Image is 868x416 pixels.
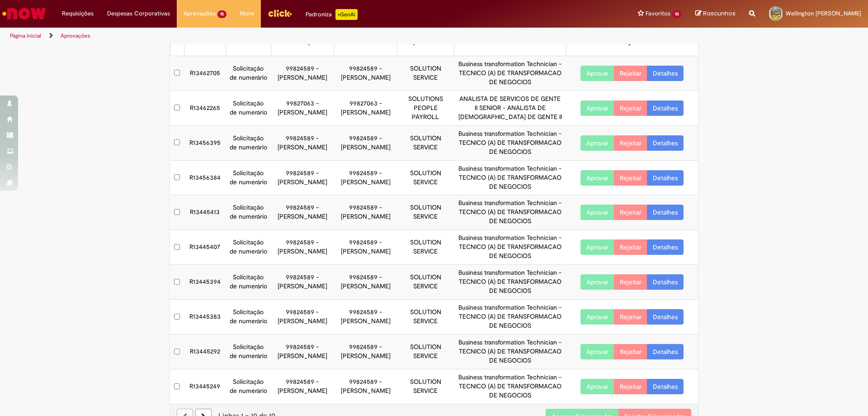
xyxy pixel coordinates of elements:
[1,5,47,23] img: ServiceNow
[334,265,397,300] td: 99824589 - [PERSON_NAME]
[271,195,334,230] td: 99824589 - [PERSON_NAME]
[184,369,226,404] td: R13445249
[184,265,226,300] td: R13445394
[580,66,614,81] button: Aprovar
[334,369,397,404] td: 99824589 - [PERSON_NAME]
[226,125,271,160] td: Solicitação de numerário
[454,91,566,125] td: ANALISTA DE SERVICOS DE GENTE II SENIOR - ANALISTA DE [DEMOGRAPHIC_DATA] DE GENTE II
[454,300,566,335] td: Business transformation Technician - TECNICO (A) DE TRANSFORMACAO DE NEGOCIOS
[647,66,684,81] a: Detalhes
[226,160,271,195] td: Solicitação de numerário
[184,230,226,265] td: R13445407
[580,135,614,151] button: Aprovar
[334,335,397,369] td: 99824589 - [PERSON_NAME]
[397,265,454,300] td: SOLUTION SERVICE
[184,91,226,125] td: R13462265
[334,56,397,91] td: 99824589 - [PERSON_NAME]
[454,369,566,404] td: Business transformation Technician - TECNICO (A) DE TRANSFORMACAO DE NEGOCIOS
[334,91,397,125] td: 99827063 - [PERSON_NAME]
[184,300,226,335] td: R13445383
[271,265,334,300] td: 99824589 - [PERSON_NAME]
[334,230,397,265] td: 99824589 - [PERSON_NAME]
[268,6,292,20] img: click_logo_yellow_360x200.png
[306,9,358,20] div: Padroniza
[271,230,334,265] td: 99824589 - [PERSON_NAME]
[226,56,271,91] td: Solicitação de numerário
[184,56,226,91] td: R13462705
[61,32,90,39] a: Aprovações
[614,274,647,290] button: Rejeitar
[335,9,358,20] p: +GenAi
[647,170,684,186] a: Detalhes
[334,195,397,230] td: 99824589 - [PERSON_NAME]
[614,309,647,325] button: Rejeitar
[397,335,454,369] td: SOLUTION SERVICE
[10,32,41,39] a: Página inicial
[614,66,647,81] button: Rejeitar
[454,195,566,230] td: Business transformation Technician - TECNICO (A) DE TRANSFORMACAO DE NEGOCIOS
[184,125,226,160] td: R13456395
[226,91,271,125] td: Solicitação de numerário
[647,135,684,151] a: Detalhes
[614,205,647,220] button: Rejeitar
[695,10,736,18] a: Rascunhos
[647,274,684,290] a: Detalhes
[184,335,226,369] td: R13445292
[397,56,454,91] td: SOLUTION SERVICE
[184,9,216,18] span: Aprovações
[647,309,684,325] a: Detalhes
[226,265,271,300] td: Solicitação de numerário
[271,91,334,125] td: 99827063 - [PERSON_NAME]
[271,125,334,160] td: 99824589 - [PERSON_NAME]
[397,230,454,265] td: SOLUTION SERVICE
[226,230,271,265] td: Solicitação de numerário
[397,300,454,335] td: SOLUTION SERVICE
[703,9,736,18] span: Rascunhos
[397,125,454,160] td: SOLUTION SERVICE
[614,344,647,359] button: Rejeitar
[580,309,614,325] button: Aprovar
[580,170,614,186] button: Aprovar
[647,239,684,255] a: Detalhes
[454,230,566,265] td: Business transformation Technician - TECNICO (A) DE TRANSFORMACAO DE NEGOCIOS
[217,10,226,18] span: 15
[62,9,94,18] span: Requisições
[646,9,670,18] span: Favoritos
[614,135,647,151] button: Rejeitar
[397,369,454,404] td: SOLUTION SERVICE
[226,335,271,369] td: Solicitação de numerário
[580,239,614,255] button: Aprovar
[184,195,226,230] td: R13445413
[226,300,271,335] td: Solicitação de numerário
[614,100,647,116] button: Rejeitar
[647,379,684,394] a: Detalhes
[271,300,334,335] td: 99824589 - [PERSON_NAME]
[786,10,861,17] span: Wellington [PERSON_NAME]
[580,379,614,394] button: Aprovar
[7,28,572,44] ul: Trilhas de página
[271,369,334,404] td: 99824589 - [PERSON_NAME]
[647,100,684,116] a: Detalhes
[397,195,454,230] td: SOLUTION SERVICE
[184,160,226,195] td: R13456384
[226,195,271,230] td: Solicitação de numerário
[107,9,170,18] span: Despesas Corporativas
[334,300,397,335] td: 99824589 - [PERSON_NAME]
[334,125,397,160] td: 99824589 - [PERSON_NAME]
[580,344,614,359] button: Aprovar
[397,91,454,125] td: SOLUTIONS PEOPLE PAYROLL
[672,10,682,18] span: 10
[334,160,397,195] td: 99824589 - [PERSON_NAME]
[271,335,334,369] td: 99824589 - [PERSON_NAME]
[580,205,614,220] button: Aprovar
[454,125,566,160] td: Business transformation Technician - TECNICO (A) DE TRANSFORMACAO DE NEGOCIOS
[454,335,566,369] td: Business transformation Technician - TECNICO (A) DE TRANSFORMACAO DE NEGOCIOS
[271,160,334,195] td: 99824589 - [PERSON_NAME]
[580,274,614,290] button: Aprovar
[271,56,334,91] td: 99824589 - [PERSON_NAME]
[580,100,614,116] button: Aprovar
[614,379,647,394] button: Rejeitar
[454,265,566,300] td: Business transformation Technician - TECNICO (A) DE TRANSFORMACAO DE NEGOCIOS
[454,56,566,91] td: Business transformation Technician - TECNICO (A) DE TRANSFORMACAO DE NEGOCIOS
[647,344,684,359] a: Detalhes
